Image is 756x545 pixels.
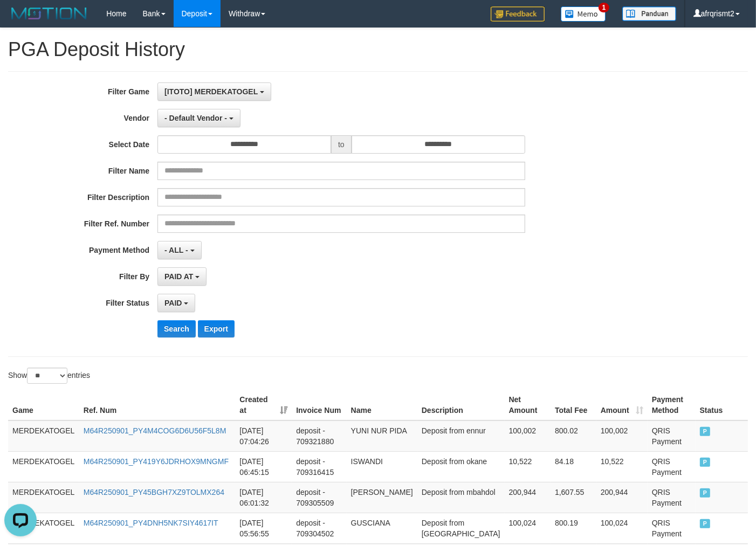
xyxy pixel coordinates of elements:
[164,246,188,254] span: - ALL -
[622,6,676,21] img: panduan.png
[157,82,271,101] button: [ITOTO] MERDEKATOGEL
[505,420,551,452] td: 100,002
[84,519,218,527] a: M64R250901_PY4DNH5NK7SIY4617IT
[8,420,79,452] td: MERDEKATOGEL
[164,87,258,96] span: [ITOTO] MERDEKATOGEL
[164,299,182,307] span: PAID
[164,114,227,122] span: - Default Vendor -
[235,482,292,513] td: [DATE] 06:01:32
[8,482,79,513] td: MERDEKATOGEL
[331,135,352,154] span: to
[417,451,505,482] td: Deposit from okane
[596,390,648,420] th: Amount: activate to sort column ascending
[347,420,417,452] td: YUNI NUR PIDA
[596,513,648,543] td: 100,024
[551,451,596,482] td: 84.18
[491,6,545,22] img: Feedback.jpg
[347,482,417,513] td: [PERSON_NAME]
[84,488,224,496] a: M64R250901_PY45BGH7XZ9TOLMX264
[8,39,748,60] h1: PGA Deposit History
[596,420,648,452] td: 100,002
[700,458,711,467] span: PAID
[551,482,596,513] td: 1,607.55
[551,390,596,420] th: Total Fee
[347,451,417,482] td: ISWANDI
[235,451,292,482] td: [DATE] 06:45:15
[648,482,696,513] td: QRIS Payment
[417,513,505,543] td: Deposit from [GEOGRAPHIC_DATA]
[551,420,596,452] td: 800.02
[292,513,346,543] td: deposit - 709304502
[648,451,696,482] td: QRIS Payment
[292,451,346,482] td: deposit - 709316415
[292,482,346,513] td: deposit - 709305509
[599,3,610,12] span: 1
[157,241,201,259] button: - ALL -
[505,390,551,420] th: Net Amount
[700,519,711,528] span: PAID
[84,457,229,466] a: M64R250901_PY419Y6JDRHOX9MNGMF
[648,513,696,543] td: QRIS Payment
[157,294,195,312] button: PAID
[648,390,696,420] th: Payment Method
[505,482,551,513] td: 200,944
[700,427,711,436] span: PAID
[157,267,207,286] button: PAID AT
[79,390,236,420] th: Ref. Num
[347,390,417,420] th: Name
[235,420,292,452] td: [DATE] 07:04:26
[505,513,551,543] td: 100,024
[347,513,417,543] td: GUSCIANA
[235,513,292,543] td: [DATE] 05:56:55
[157,109,240,127] button: - Default Vendor -
[157,320,196,337] button: Search
[505,451,551,482] td: 10,522
[4,4,37,37] button: Open LiveChat chat widget
[164,272,193,281] span: PAID AT
[417,420,505,452] td: Deposit from ennur
[561,6,606,22] img: Button%20Memo.svg
[292,390,346,420] th: Invoice Num
[417,482,505,513] td: Deposit from mbahdol
[596,451,648,482] td: 10,522
[8,451,79,482] td: MERDEKATOGEL
[417,390,505,420] th: Description
[84,426,226,435] a: M64R250901_PY4M4COG6D6U56F5L8M
[551,513,596,543] td: 800.19
[596,482,648,513] td: 200,944
[648,420,696,452] td: QRIS Payment
[8,390,79,420] th: Game
[27,368,67,384] select: Showentries
[8,368,90,384] label: Show entries
[235,390,292,420] th: Created at: activate to sort column ascending
[8,5,90,22] img: MOTION_logo.png
[696,390,748,420] th: Status
[292,420,346,452] td: deposit - 709321880
[198,320,235,337] button: Export
[700,488,711,498] span: PAID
